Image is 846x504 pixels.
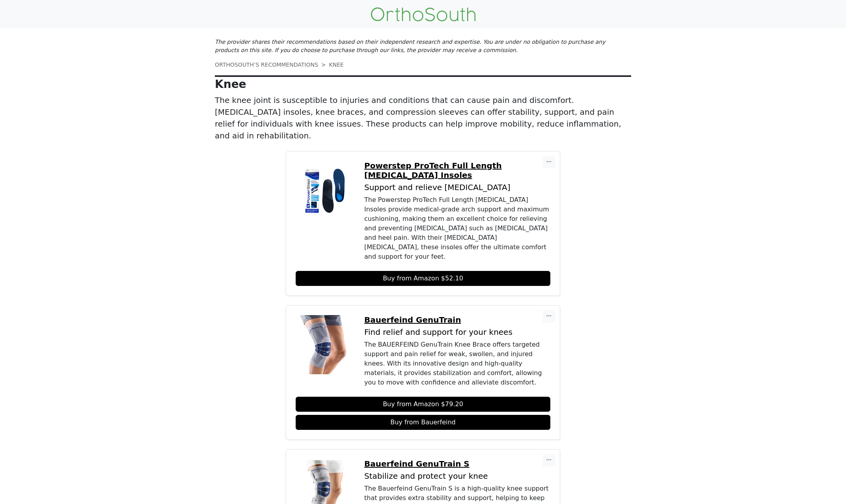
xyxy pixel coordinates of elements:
div: The Powerstep ProTech Full Length [MEDICAL_DATA] Insoles provide medical-grade arch support and m... [364,195,550,261]
a: Buy from Amazon $52.10 [296,271,550,286]
a: Powerstep ProTech Full Length [MEDICAL_DATA] Insoles [364,161,550,180]
p: Find relief and support for your knees [364,328,550,337]
p: Support and relieve [MEDICAL_DATA] [364,183,550,192]
li: KNEE [318,61,344,69]
a: ORTHOSOUTH’S RECOMMENDATIONS [215,62,318,68]
img: OrthoSouth [371,7,475,21]
p: Knee [215,78,631,91]
a: Buy from Amazon $79.20 [296,397,550,412]
a: Buy from Bauerfeind [296,415,550,430]
img: Powerstep ProTech Full Length Orthotic Insoles [296,161,355,220]
a: Bauerfeind GenuTrain S [364,459,550,469]
div: The BAUERFEIND GenuTrain Knee Brace offers targeted support and pain relief for weak, swollen, an... [364,340,550,387]
p: The knee joint is susceptible to injuries and conditions that can cause pain and discomfort. [MED... [215,94,631,142]
p: Stabilize and protect your knee [364,472,550,481]
p: The provider shares their recommendations based on their independent research and expertise. You ... [215,38,631,54]
img: Bauerfeind GenuTrain [296,315,355,374]
a: Bauerfeind GenuTrain [364,315,550,325]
